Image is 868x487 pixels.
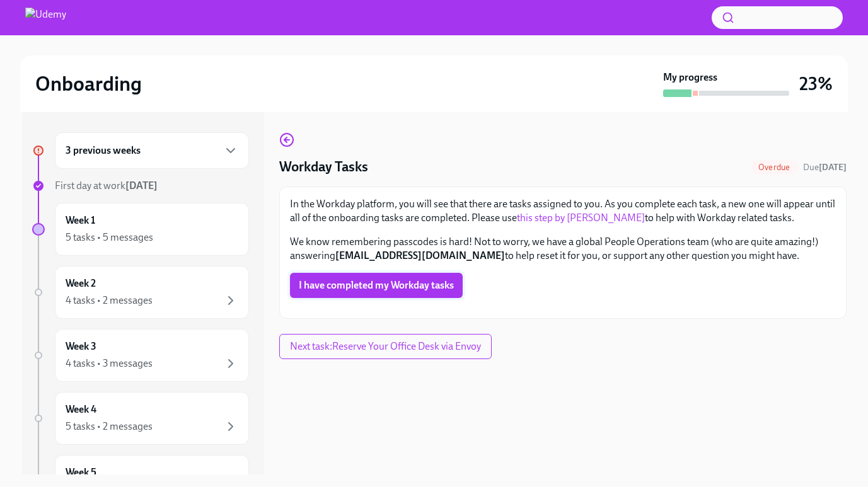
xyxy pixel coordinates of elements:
[290,273,463,298] button: I have completed my Workday tasks
[66,420,153,433] div: 5 tasks • 2 messages
[66,214,95,227] h6: Week 1
[32,329,249,382] a: Week 34 tasks • 3 messages
[517,212,645,224] a: this step by [PERSON_NAME]
[803,161,847,173] span: August 18th, 2025 12:00
[66,144,141,158] h6: 3 previous weeks
[290,197,836,225] p: In the Workday platform, you will see that there are tasks assigned to you. As you complete each ...
[32,392,249,445] a: Week 45 tasks • 2 messages
[125,180,158,192] strong: [DATE]
[66,340,96,353] h6: Week 3
[66,231,153,244] div: 5 tasks • 5 messages
[290,235,836,263] p: We know remembering passcodes is hard! Not to worry, we have a global People Operations team (who...
[35,71,142,96] h2: Onboarding
[66,357,153,370] div: 4 tasks • 3 messages
[751,163,797,172] span: Overdue
[66,466,96,479] h6: Week 5
[55,132,249,169] div: 3 previous weeks
[25,8,66,28] img: Udemy
[299,279,454,292] span: I have completed my Workday tasks
[335,249,505,261] strong: [EMAIL_ADDRESS][DOMAIN_NAME]
[32,203,249,256] a: Week 15 tasks • 5 messages
[819,162,847,173] strong: [DATE]
[799,72,833,95] h3: 23%
[663,71,717,84] strong: My progress
[66,294,153,307] div: 4 tasks • 2 messages
[290,340,481,353] span: Next task : Reserve Your Office Desk via Envoy
[66,403,96,416] h6: Week 4
[32,266,249,319] a: Week 24 tasks • 2 messages
[279,334,492,359] button: Next task:Reserve Your Office Desk via Envoy
[279,158,368,176] h4: Workday Tasks
[66,277,96,290] h6: Week 2
[803,162,847,173] span: Due
[55,180,158,192] span: First day at work
[32,179,249,193] a: First day at work[DATE]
